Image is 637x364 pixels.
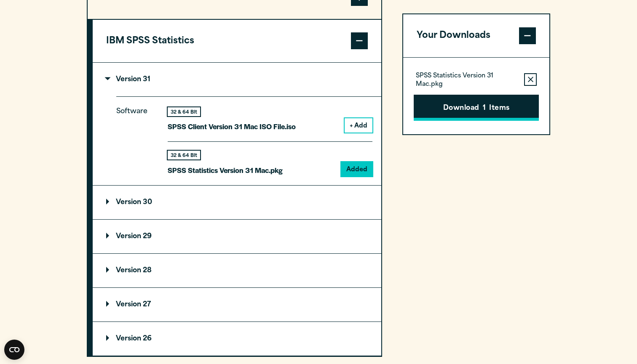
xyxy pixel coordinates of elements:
span: 1 [483,103,486,114]
p: Version 29 [106,233,152,240]
button: Download1Items [414,95,539,121]
p: SPSS Statistics Version 31 Mac.pkg [168,164,283,176]
p: Version 30 [106,199,152,206]
summary: Version 27 [93,288,381,321]
div: IBM SPSS Statistics [93,62,381,356]
button: Added [341,162,372,176]
button: Your Downloads [403,14,549,57]
p: Software [116,106,154,169]
p: SPSS Client Version 31 Mac ISO File.iso [168,120,296,133]
summary: Version 26 [93,322,381,356]
p: SPSS Statistics Version 31 Mac.pkg [416,72,517,89]
p: Version 26 [106,335,152,342]
div: Your Downloads [403,57,549,134]
div: 32 & 64 Bit [168,151,200,159]
button: + Add [345,118,372,133]
summary: Version 30 [93,186,381,219]
summary: Version 31 [93,63,381,96]
button: Open CMP widget [4,340,24,360]
p: Version 31 [106,76,150,83]
p: Version 28 [106,267,152,274]
button: IBM SPSS Statistics [93,20,381,63]
p: Version 27 [106,301,151,308]
summary: Version 28 [93,254,381,287]
div: 32 & 64 Bit [168,107,200,116]
summary: Version 29 [93,220,381,253]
